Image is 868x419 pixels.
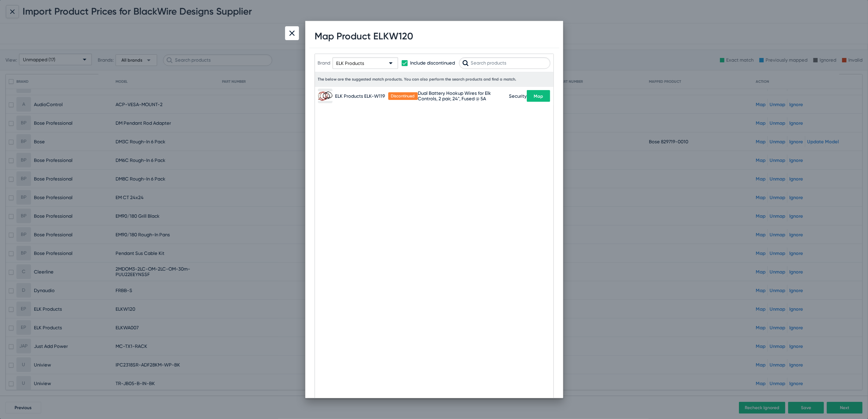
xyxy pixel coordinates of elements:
span: Brand [318,60,331,66]
span: ELK Products ELK-W119 [335,93,385,99]
img: close.svg [289,31,295,36]
h1: Map Product ELKW120 [315,31,413,42]
span: Security [509,93,527,99]
span: Map [534,94,543,99]
img: ELK%20Products_ELK-W119_Thumbnail2.jpg [318,91,332,101]
span: Discontinued [388,92,418,100]
span: ELK Products [336,61,365,66]
span: Include discontinued [410,59,455,67]
input: Search products [459,57,550,69]
button: Map [527,90,550,102]
span: Dual Battery Hookup Wires for Elk Controls, 2 pair, 24", Fused @ 5A [418,90,509,101]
